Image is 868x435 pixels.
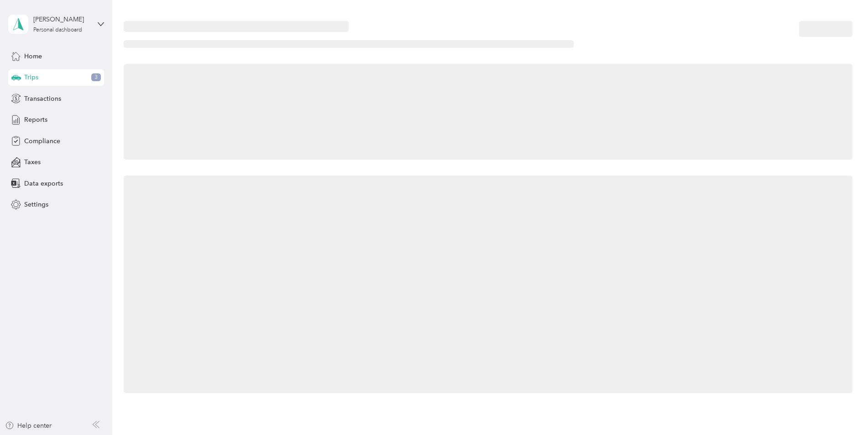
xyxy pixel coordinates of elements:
[817,384,868,435] iframe: Everlance-gr Chat Button Frame
[5,421,52,430] button: Help center
[24,115,47,124] span: Reports
[24,157,41,167] span: Taxes
[24,179,63,188] span: Data exports
[24,136,60,146] span: Compliance
[24,94,61,104] span: Transactions
[33,27,82,33] div: Personal dashboard
[33,15,90,24] div: [PERSON_NAME]
[24,200,48,209] span: Settings
[24,52,42,61] span: Home
[24,72,38,82] span: Trips
[91,73,101,82] span: 3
